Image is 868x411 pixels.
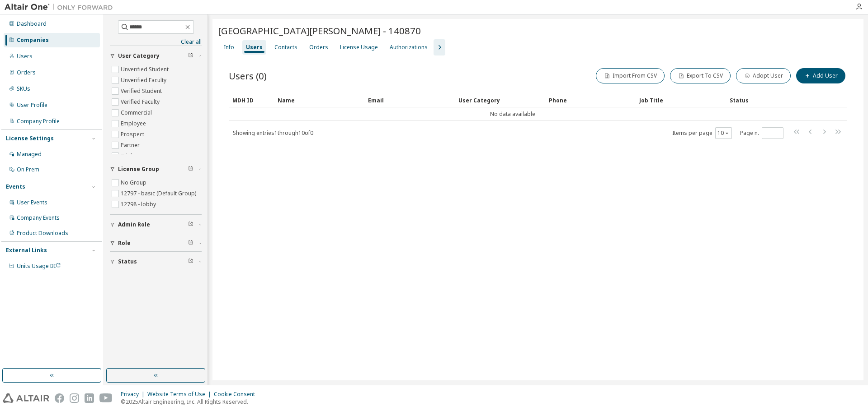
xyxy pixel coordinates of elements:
[121,64,170,75] label: Unverified Student
[188,240,193,247] span: Clear filter
[110,38,202,46] a: Clear all
[672,127,732,139] span: Items per page
[121,151,134,162] label: Trial
[233,129,313,137] span: Showing entries 1 through 10 of 0
[736,68,791,83] button: Adopt User
[218,24,421,37] span: [GEOGRAPHIC_DATA][PERSON_NAME] - 140870
[229,107,797,121] td: No data available
[121,140,142,151] label: Partner
[596,68,665,83] button: Import From CSV
[17,151,42,158] div: Managed
[17,102,47,109] div: User Profile
[6,135,54,142] div: License Settings
[278,93,361,107] div: Name
[17,118,60,125] div: Company Profile
[796,68,845,83] button: Add User
[110,252,202,272] button: Status
[17,53,33,60] div: Users
[3,393,49,403] img: altair_logo.svg
[17,199,47,206] div: User Events
[99,393,113,403] img: youtube.svg
[118,258,137,265] span: Status
[17,37,49,44] div: Companies
[121,75,168,86] label: Unverified Faculty
[232,93,270,107] div: MDH ID
[214,391,260,398] div: Cookie Consent
[121,177,148,188] label: No Group
[17,69,36,76] div: Orders
[6,247,47,254] div: External Links
[17,230,68,237] div: Product Downloads
[458,93,542,107] div: User Category
[118,240,131,247] span: Role
[390,44,428,51] div: Authorizations
[110,215,202,235] button: Admin Role
[121,118,148,129] label: Employee
[188,221,193,228] span: Clear filter
[730,93,793,107] div: Status
[121,398,260,406] p: © 2025 Altair Engineering, Inc. All Rights Reserved.
[121,86,164,97] label: Verified Student
[70,393,79,403] img: instagram.svg
[118,221,150,228] span: Admin Role
[188,166,193,173] span: Clear filter
[121,97,161,107] label: Verified Faculty
[670,68,731,83] button: Export To CSV
[118,52,160,60] span: User Category
[121,129,146,140] label: Prospect
[121,199,158,210] label: 12798 - lobby
[110,46,202,66] button: User Category
[85,393,94,403] img: linkedin.svg
[717,129,730,137] button: 10
[110,159,202,179] button: License Group
[110,233,202,253] button: Role
[17,262,61,270] span: Units Usage BI
[17,20,47,28] div: Dashboard
[17,166,39,173] div: On Prem
[224,44,234,51] div: Info
[17,85,30,92] div: SKUs
[740,127,783,139] span: Page n.
[55,393,64,403] img: facebook.svg
[340,44,378,51] div: License Usage
[368,93,451,107] div: Email
[188,258,193,265] span: Clear filter
[549,93,632,107] div: Phone
[147,391,214,398] div: Website Terms of Use
[121,391,147,398] div: Privacy
[118,166,159,173] span: License Group
[229,69,267,82] span: Users (0)
[121,107,154,118] label: Commercial
[6,183,25,190] div: Events
[121,188,198,199] label: 12797 - basic (Default Group)
[5,3,118,12] img: Altair One
[639,93,722,107] div: Job Title
[309,44,328,51] div: Orders
[188,52,193,60] span: Clear filter
[274,44,297,51] div: Contacts
[17,214,60,222] div: Company Events
[246,44,263,51] div: Users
